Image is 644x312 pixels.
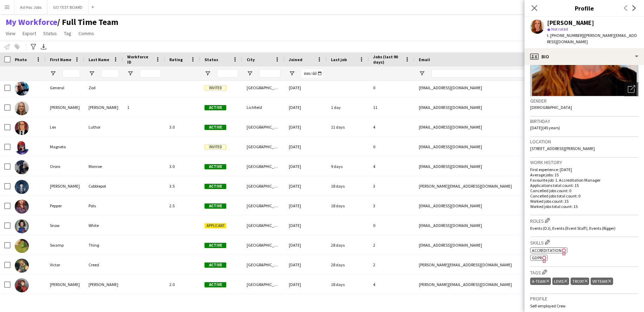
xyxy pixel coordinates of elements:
span: Active [204,262,226,268]
img: Swamp Thing [15,239,29,253]
div: [EMAIL_ADDRESS][DOMAIN_NAME] [415,98,555,117]
span: Photo [15,57,27,62]
div: Ororo [46,157,84,176]
div: [DATE] [285,117,327,137]
div: Creed [84,255,123,274]
span: Active [204,184,226,189]
img: Wade Wilson [15,278,29,292]
span: First Name [50,57,71,62]
input: City Filter Input [259,69,280,78]
div: [PERSON_NAME] [547,20,594,26]
div: [DATE] [285,275,327,294]
div: [GEOGRAPHIC_DATA] [242,117,285,137]
span: Comms [78,30,94,37]
h3: Profile [530,295,638,302]
p: Average jobs: 15 [530,172,638,177]
span: Workforce ID [127,54,152,65]
span: Tag [64,30,71,37]
span: t. [PHONE_NUMBER] [547,33,584,38]
img: Kelly Pearson [15,101,29,115]
p: Cancelled jobs count: 0 [530,188,638,193]
input: Workforce ID Filter Input [140,69,161,78]
div: 1 [123,98,165,117]
p: Cancelled jobs total count: 0 [530,193,638,199]
p: Favourite job: 1. Accreditation Manager [530,177,638,183]
div: Thing [84,235,123,255]
button: Open Filter Menu [50,70,56,77]
div: [PERSON_NAME] [84,275,123,294]
div: [GEOGRAPHIC_DATA] [242,216,285,235]
span: Joined [289,57,303,62]
img: General Zod [15,82,29,96]
span: Jobs (last 90 days) [373,54,402,65]
h3: Gender [530,98,638,104]
div: Troxy [571,278,589,285]
div: [DATE] [285,98,327,117]
img: Snow White [15,219,29,233]
div: [PERSON_NAME] [46,275,84,294]
div: Levis [552,278,569,285]
div: [EMAIL_ADDRESS][DOMAIN_NAME] [415,157,555,176]
button: Ad Hoc Jobs [14,0,47,14]
div: 4 [369,117,415,137]
div: 28 days [327,235,369,255]
span: Last Name [89,57,109,62]
div: [EMAIL_ADDRESS][DOMAIN_NAME] [415,235,555,255]
div: 3.0 [165,157,200,176]
img: Oswald Cobblepot [15,180,29,194]
div: Pepper [46,196,84,215]
div: 3.5 [165,176,200,196]
input: Status Filter Input [217,69,238,78]
div: 9 days [327,157,369,176]
div: 28 days [327,255,369,274]
span: Active [204,203,226,209]
h3: Roles [530,217,638,224]
span: [DATE] (45 years) [530,125,560,130]
div: 4 [369,275,415,294]
div: [GEOGRAPHIC_DATA] [242,157,285,176]
span: [STREET_ADDRESS][PERSON_NAME] [530,146,595,151]
div: Victor [46,255,84,274]
div: [GEOGRAPHIC_DATA] [242,137,285,156]
h3: Tags [530,268,638,276]
p: Applications total count: 15 [530,183,638,188]
span: Active [204,243,226,248]
div: [DATE] [285,78,327,97]
div: Open photos pop-in [624,82,638,96]
div: 11 days [327,117,369,137]
div: [DATE] [285,235,327,255]
input: First Name Filter Input [63,69,80,78]
span: Events (DJ), Events (Event Staff), Events (Rigger) [530,226,616,231]
div: [EMAIL_ADDRESS][DOMAIN_NAME] [415,216,555,235]
div: [DATE] [285,137,327,156]
button: Open Filter Menu [289,70,295,77]
span: Full Time Team [57,17,118,27]
span: [DEMOGRAPHIC_DATA] [530,105,572,110]
div: [PERSON_NAME][EMAIL_ADDRESS][DOMAIN_NAME] [415,275,555,294]
div: [GEOGRAPHIC_DATA] [242,275,285,294]
div: 3 [369,196,415,215]
div: [PERSON_NAME] [46,98,84,117]
input: Joined Filter Input [301,69,323,78]
div: 2 [369,235,415,255]
a: Status [40,29,60,38]
img: Ororo Monroe [15,160,29,174]
div: 3.0 [165,117,200,137]
span: City [247,57,255,62]
div: [EMAIL_ADDRESS][DOMAIN_NAME] [415,117,555,137]
div: [PERSON_NAME] [46,176,84,196]
p: Worked jobs total count: 15 [530,204,638,209]
div: 0 [369,137,415,156]
span: View [6,30,15,37]
div: 2.5 [165,196,200,215]
img: Lex Luthor [15,121,29,135]
div: [PERSON_NAME][EMAIL_ADDRESS][DOMAIN_NAME] [415,176,555,196]
span: GDPR [532,255,542,260]
div: [DATE] [285,216,327,235]
div: [PERSON_NAME][EMAIL_ADDRESS][DOMAIN_NAME] [415,255,555,274]
div: [DATE] [285,157,327,176]
span: Rating [169,57,183,62]
a: My Workforce [6,17,57,27]
p: Worked jobs count: 15 [530,199,638,204]
div: 2.0 [165,275,200,294]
